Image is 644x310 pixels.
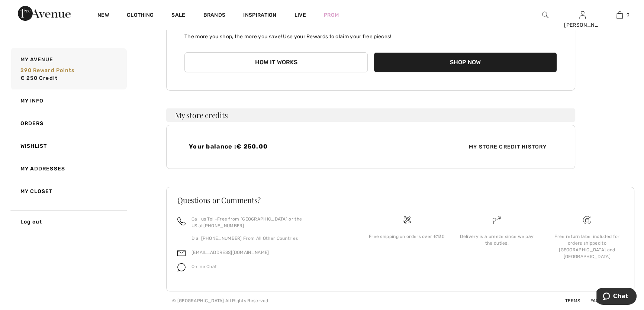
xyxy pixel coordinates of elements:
[458,233,536,247] div: Delivery is a breeze since we pay the duties!
[191,216,353,229] p: Call us Toll-Free from [GEOGRAPHIC_DATA] or the US at
[172,297,268,304] div: © [GEOGRAPHIC_DATA] All Rights Reserved
[583,216,591,224] img: Free shipping on orders over &#8364;130
[191,235,353,242] p: Dial [PHONE_NUMBER] From All Other Countries
[20,56,54,63] span: My Avenue
[542,10,548,19] img: search the website
[10,135,127,157] a: Wishlist
[582,298,599,303] a: FAQ
[596,288,637,306] iframe: Opens a widget where you can chat to one of our agents
[10,180,127,203] a: My Closet
[627,12,629,18] span: 0
[171,12,185,20] a: Sale
[184,52,368,72] button: How it works
[601,10,638,19] a: 0
[166,108,575,122] h3: My store credits
[177,249,186,257] img: email
[243,12,276,20] span: Inspiration
[10,210,127,233] a: Log out
[184,27,557,40] p: The more you shop, the more you save! Use your Rewards to claim your free pieces!
[294,11,306,19] a: Live
[564,21,600,29] div: [PERSON_NAME]
[177,217,186,225] img: call
[20,75,58,81] span: € 250 Credit
[374,52,557,72] button: Shop Now
[463,143,553,151] span: My Store Credit History
[203,223,244,228] a: [PHONE_NUMBER]
[324,11,339,19] a: Prom
[10,112,127,135] a: Orders
[203,12,226,20] a: Brands
[191,250,269,255] a: [EMAIL_ADDRESS][DOMAIN_NAME]
[10,157,127,180] a: My Addresses
[10,89,127,112] a: My Info
[191,264,217,269] span: Online Chat
[20,67,75,74] span: 290 Reward points
[616,10,623,19] img: My Bag
[18,6,71,21] img: 1ère Avenue
[556,298,580,303] a: Terms
[548,233,626,260] div: Free return label included for orders shipped to [GEOGRAPHIC_DATA] and [GEOGRAPHIC_DATA]
[579,11,586,18] a: Sign In
[127,12,154,20] a: Clothing
[97,12,109,20] a: New
[493,216,501,224] img: Delivery is a breeze since we pay the duties!
[579,10,586,19] img: My Info
[189,143,366,150] h4: Your balance :
[236,143,268,150] span: € 250.00
[403,216,411,224] img: Free shipping on orders over &#8364;130
[177,263,186,271] img: chat
[177,196,623,204] h3: Questions or Comments?
[368,233,446,240] div: Free shipping on orders over €130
